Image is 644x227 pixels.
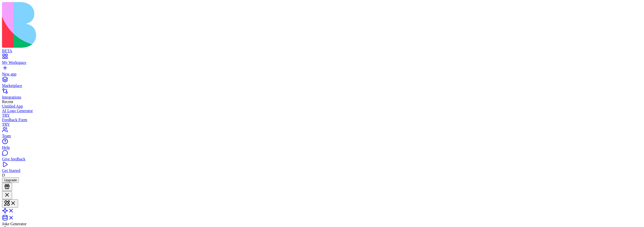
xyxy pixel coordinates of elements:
a: Get Started [2,164,642,173]
div: Give feedback [2,157,642,161]
img: logo [2,2,204,48]
a: Integrations [2,90,642,100]
div: BETA [2,49,642,53]
a: Untitled App [2,104,642,109]
a: AI Logo GeneratorTRY [2,109,642,118]
div: TRY [2,122,642,127]
div: TRY [2,113,642,118]
span: Joke Generator [2,222,26,226]
a: My Workspace [2,56,642,65]
div: Integrations [2,95,642,100]
div: Team [2,134,642,138]
a: Feedback FormTRY [2,118,642,127]
span: D [2,173,5,177]
a: Marketplace [2,79,642,88]
div: All 20 jokes generated! 🎉 [14,25,57,30]
a: BETA [2,44,642,53]
div: Marketplace [2,83,642,88]
a: New app [2,67,642,76]
div: Get Started [2,168,642,173]
div: Feedback Form [2,118,642,122]
p: Get ready to laugh with AI-powered humor! [4,30,71,44]
a: Give feedback [2,152,642,161]
span: Recent [2,100,13,104]
div: My Workspace [2,60,642,65]
h1: 😂 Joke Generator 🎭 [4,8,71,28]
a: Upgrade [2,178,19,182]
a: Team [2,129,642,138]
div: Help [2,145,642,150]
button: Upgrade [2,177,19,183]
div: New app [2,72,642,76]
a: Help [2,141,642,150]
div: AI Logo Generator [2,109,642,113]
